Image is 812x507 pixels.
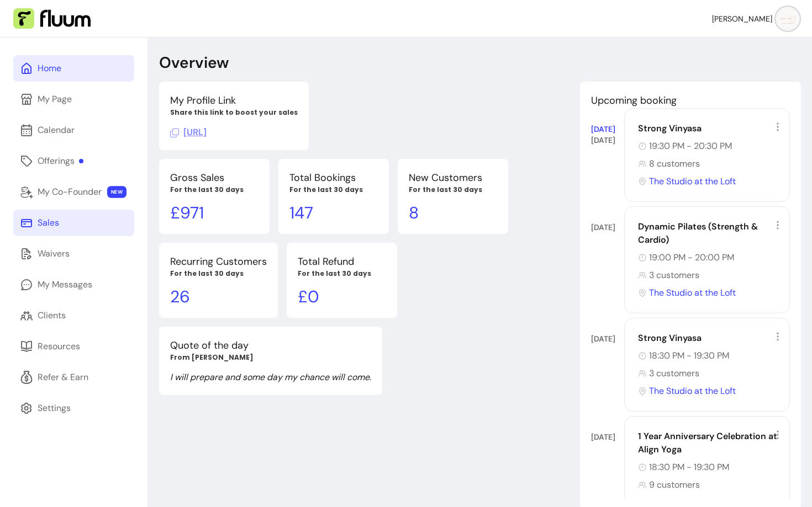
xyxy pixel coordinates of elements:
[638,122,783,135] div: Strong Vinyasa
[289,203,378,223] p: 147
[591,222,624,233] div: [DATE]
[13,210,134,236] a: Sales
[170,93,298,108] p: My Profile Link
[170,108,298,117] p: Share this link to boost your sales
[638,349,783,362] div: 18:30 PM - 19:30 PM
[591,333,624,344] div: [DATE]
[591,124,624,135] div: [DATE]
[638,269,783,282] div: 3 customers
[13,395,134,421] a: Settings
[38,154,83,168] div: Offerings
[170,254,267,269] p: Recurring Customers
[38,216,59,230] div: Sales
[38,247,70,260] div: Waivers
[591,135,624,146] div: [DATE]
[13,302,134,329] a: Clients
[13,117,134,143] a: Calendar
[170,371,371,384] p: I will prepare and some day my chance will come.
[170,338,371,353] p: Quote of the day
[409,185,497,194] p: For the last 30 days
[638,220,783,247] div: Dynamic Pilates (Strength & Cardio)
[13,86,134,113] a: My Page
[289,170,378,185] p: Total Bookings
[591,431,624,442] div: [DATE]
[170,170,259,185] p: Gross Sales
[638,478,783,492] div: 9 customers
[170,287,267,307] p: 26
[170,126,207,138] span: Click to copy
[170,269,267,278] p: For the last 30 days
[38,371,88,384] div: Refer & Earn
[13,55,134,82] a: Home
[159,53,229,73] p: Overview
[13,241,134,267] a: Waivers
[38,185,102,199] div: My Co-Founder
[638,332,783,345] div: Strong Vinyasa
[38,402,71,415] div: Settings
[13,179,134,205] a: My Co-Founder NEW
[638,251,783,264] div: 19:00 PM - 20:00 PM
[38,62,61,75] div: Home
[649,286,736,300] span: The Studio at the Loft
[712,8,799,30] button: avatar[PERSON_NAME]
[649,385,736,398] span: The Studio at the Loft
[13,8,91,29] img: Fluum Logo
[298,254,386,269] p: Total Refund
[170,353,371,362] p: From [PERSON_NAME]
[638,430,783,456] div: 1 Year Anniversary Celebration at Align Yoga
[638,157,783,170] div: 8 customers
[409,203,497,223] p: 8
[298,287,386,307] p: £ 0
[777,8,799,30] img: avatar
[649,175,736,188] span: The Studio at the Loft
[298,269,386,278] p: For the last 30 days
[638,367,783,380] div: 3 customers
[38,93,72,106] div: My Page
[712,13,772,24] span: [PERSON_NAME]
[38,340,80,353] div: Resources
[409,170,497,185] p: New Customers
[38,124,75,137] div: Calendar
[638,461,783,474] div: 18:30 PM - 19:30 PM
[38,309,66,322] div: Clients
[13,148,134,174] a: Offerings
[289,185,378,194] p: For the last 30 days
[638,140,783,153] div: 19:30 PM - 20:30 PM
[13,271,134,298] a: My Messages
[107,186,126,198] span: NEW
[170,185,259,194] p: For the last 30 days
[591,93,790,108] p: Upcoming booking
[13,333,134,360] a: Resources
[38,278,92,291] div: My Messages
[170,203,259,223] p: £ 971
[13,364,134,391] a: Refer & Earn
